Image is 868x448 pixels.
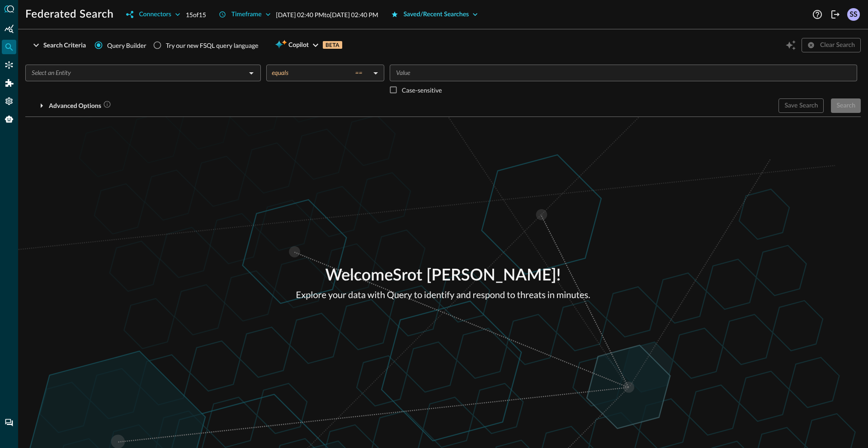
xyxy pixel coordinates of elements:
input: Value [392,67,853,79]
button: Search Criteria [25,38,91,52]
button: Advanced Options [25,98,117,113]
button: Logout [828,7,843,22]
p: Case-sensitive [402,85,442,95]
input: Select an Entity [28,67,243,79]
p: Welcome Srot [PERSON_NAME] ! [296,264,590,288]
span: Copilot [288,40,309,51]
div: Try our new FSQL query language [166,41,259,50]
div: Search Criteria [43,40,86,51]
p: [DATE] 02:40 PM to [DATE] 02:40 PM [276,10,378,19]
div: Timeframe [231,9,262,20]
span: == [355,69,362,77]
button: Connectors [121,7,185,22]
button: Saved/Recent Searches [386,7,484,22]
div: SS [847,8,860,21]
button: Help [810,7,825,22]
p: BETA [323,41,342,49]
div: Addons [2,76,17,90]
div: Federated Search [2,40,16,54]
div: Advanced Options [49,100,111,112]
div: Query Agent [2,112,16,126]
div: Settings [2,94,16,108]
div: Summary Insights [2,22,16,36]
h1: Federated Search [25,7,113,22]
p: Explore your data with Query to identify and respond to threats in minutes. [296,288,590,302]
div: Chat [2,415,16,430]
span: Query Builder [107,41,146,50]
button: Open [245,67,258,79]
div: Saved/Recent Searches [404,9,469,20]
span: equals [272,69,288,77]
button: CopilotBETA [269,38,348,52]
div: equals [272,69,370,77]
button: Timeframe [213,7,276,22]
div: Connectors [139,9,171,20]
div: Connectors [2,58,16,72]
p: 15 of 15 [186,10,206,19]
